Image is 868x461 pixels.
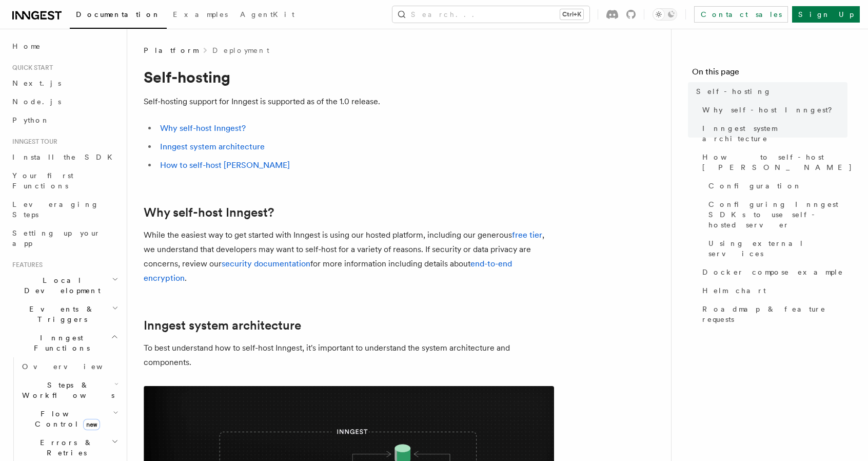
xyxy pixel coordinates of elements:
[234,3,301,28] a: AgentKit
[167,3,234,28] a: Examples
[144,68,554,86] h1: Self-hosting
[12,41,41,51] span: Home
[702,105,839,115] span: Why self-host Inngest?
[698,263,847,281] a: Docker compose example
[8,148,121,166] a: Install the SDK
[18,380,114,400] span: Steps & Workflows
[144,341,554,370] p: To best understand how to self-host Inngest, it's important to understand the system architecture...
[692,82,847,101] a: Self-hosting
[8,195,121,224] a: Leveraging Steps
[12,171,73,190] span: Your first Functions
[12,116,50,124] span: Python
[160,142,265,151] a: Inngest system architecture
[560,9,583,20] kbd: Ctrl+K
[12,229,101,247] span: Setting up your app
[173,10,228,18] span: Examples
[708,238,847,259] span: Using external services
[18,409,113,429] span: Flow Control
[8,275,112,296] span: Local Development
[512,230,542,240] a: free tier
[702,123,847,144] span: Inngest system architecture
[12,79,61,87] span: Next.js
[698,101,847,119] a: Why self-host Inngest?
[698,119,847,148] a: Inngest system architecture
[8,37,121,55] a: Home
[8,166,121,195] a: Your first Functions
[212,45,269,55] a: Deployment
[160,123,246,133] a: Why self-host Inngest?
[18,376,121,405] button: Steps & Workflows
[8,261,43,269] span: Features
[22,362,128,371] span: Overview
[76,10,161,18] span: Documentation
[240,10,294,18] span: AgentKit
[222,259,310,268] a: security documentation
[392,6,589,23] button: Search...Ctrl+K
[698,281,847,300] a: Helm chart
[792,6,860,23] a: Sign Up
[144,205,274,220] a: Why self-host Inngest?
[18,357,121,376] a: Overview
[708,181,802,191] span: Configuration
[698,148,847,177] a: How to self-host [PERSON_NAME]
[702,267,843,277] span: Docker compose example
[8,329,121,357] button: Inngest Functions
[702,304,847,324] span: Roadmap & feature requests
[8,92,121,111] a: Node.js
[704,177,847,195] a: Configuration
[696,86,772,97] span: Self-hosting
[12,98,61,106] span: Node.js
[8,138,57,146] span: Inngest tour
[8,271,121,300] button: Local Development
[144,45,198,55] span: Platform
[8,300,121,329] button: Events & Triggers
[8,64,53,72] span: Quick start
[8,333,111,353] span: Inngest Functions
[708,199,847,230] span: Configuring Inngest SDKs to use self-hosted server
[702,152,853,172] span: How to self-host [PERSON_NAME]
[12,200,99,219] span: Leveraging Steps
[8,74,121,92] a: Next.js
[144,318,301,333] a: Inngest system architecture
[160,160,290,170] a: How to self-host [PERSON_NAME]
[704,234,847,263] a: Using external services
[653,8,677,21] button: Toggle dark mode
[692,66,847,82] h4: On this page
[18,405,121,433] button: Flow Controlnew
[694,6,788,23] a: Contact sales
[8,304,112,324] span: Events & Triggers
[144,94,554,109] p: Self-hosting support for Inngest is supported as of the 1.0 release.
[70,3,167,29] a: Documentation
[12,153,119,161] span: Install the SDK
[702,285,766,296] span: Helm chart
[698,300,847,329] a: Roadmap & feature requests
[8,224,121,253] a: Setting up your app
[704,195,847,234] a: Configuring Inngest SDKs to use self-hosted server
[83,419,100,430] span: new
[144,228,554,285] p: While the easiest way to get started with Inngest is using our hosted platform, including our gen...
[18,437,111,458] span: Errors & Retries
[8,111,121,129] a: Python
